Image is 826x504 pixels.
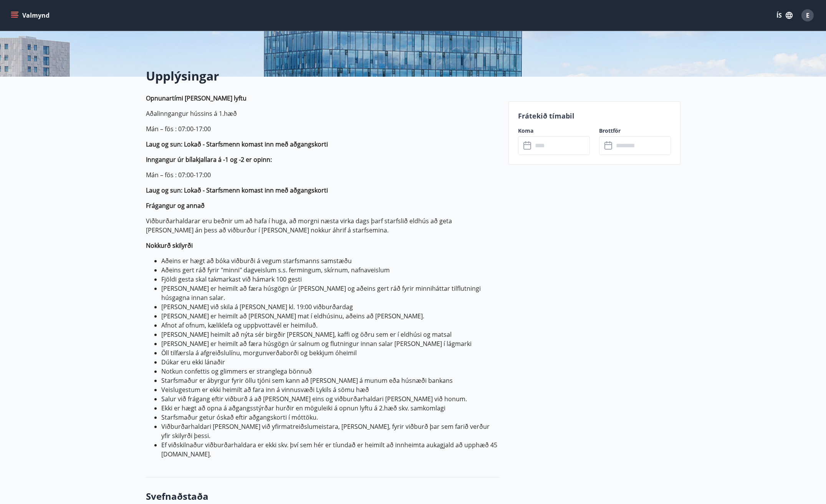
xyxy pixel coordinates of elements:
[161,330,499,339] li: [PERSON_NAME] heimilt að nýta sér birgðir [PERSON_NAME], kaffi og öðru sem er í eldhúsi og matsal
[161,367,499,376] li: Notkun confettis og glimmers er stranglega bönnuð
[518,111,671,121] p: Frátekið tímabil
[146,94,247,102] strong: Opnunartími [PERSON_NAME] lyftu
[161,394,499,404] li: Salur við frágang eftir viðburð á að [PERSON_NAME] eins og viðburðarhaldari [PERSON_NAME] við honum.
[146,201,205,210] strong: Frágangur og annað
[161,339,499,348] li: [PERSON_NAME] er heimilt að færa húsgögn úr salnum og flutningur innan salar [PERSON_NAME] í lágm...
[161,311,499,321] li: [PERSON_NAME] er heimilt að [PERSON_NAME] mat í eldhúsinu, aðeins að [PERSON_NAME].
[806,11,809,20] span: E
[9,8,53,22] button: menu
[146,109,499,118] p: Aðalinngangur hússins á 1.hæð
[161,404,499,413] li: Ekki er hægt að opna á aðgangsstýrðar hurðir en möguleiki á opnun lyftu á 2.hæð skv. samkomlagi
[146,170,499,180] p: Mán – fös : 07:00-17:00
[146,490,499,503] h3: Svefnaðstaða
[146,155,272,164] strong: Inngangur úr bílakjallara á -1 og -2 er opinn:
[146,140,328,148] strong: Laug og sun: Lokað - Starfsmenn komast inn með aðgangskorti
[146,68,499,84] h2: Upplýsingar
[161,302,499,311] li: [PERSON_NAME] við skila á [PERSON_NAME] kl. 19:00 viðburðardag
[161,440,499,459] li: Ef viðskilnaður viðburðarhaldara er ekki skv. því sem hér er tíundað er heimilt að innheimta auka...
[146,241,193,250] strong: Nokkurð skilyrði
[161,265,499,275] li: Aðeins gert ráð fyrir "minni" dagveislum s.s. fermingum, skírnum, nafnaveislum
[161,413,499,422] li: Starfsmaður getur óskað eftir aðgangskorti í móttöku.
[161,376,499,385] li: Starfsmaður er ábyrgur fyrir öllu tjóni sem kann að [PERSON_NAME] á munum eða húsnæði bankans
[161,348,499,357] li: Öll tilfærsla á afgreiðslulínu, morgunverðaborði og bekkjum óheimil
[161,422,499,440] li: Viðburðarhaldari [PERSON_NAME] við yfirmatreiðslumeistara, [PERSON_NAME], fyrir viðburð þar sem f...
[146,186,328,194] strong: Laug og sun: Lokað - Starfsmenn komast inn með aðgangskorti
[146,216,499,235] p: Viðburðarhaldarar eru beðnir um að hafa í huga, að morgni næsta virka dags þarf starfslið eldhús ...
[146,124,499,133] p: Mán – fös : 07:00-17:00
[161,284,499,302] li: [PERSON_NAME] er heimilt að færa húsgögn úr [PERSON_NAME] og aðeins gert ráð fyrir minniháttar ti...
[161,385,499,394] li: Veislugestum er ekki heimilt að fara inn á vinnusvæði Lykils á sömu hæð
[161,357,499,367] li: Dúkar eru ekki lánaðir
[599,127,671,135] label: Brottför
[161,275,499,284] li: Fjöldi gesta skal takmarkast við hámark 100 gesti
[772,8,797,22] button: ÍS
[798,6,817,25] button: E
[161,321,499,330] li: Afnot af ofnum, kæliklefa og uppþvottavél er heimiluð.
[161,256,499,265] li: Aðeins er hægt að bóka viðburði á vegum starfsmanns samstæðu
[518,127,590,135] label: Koma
